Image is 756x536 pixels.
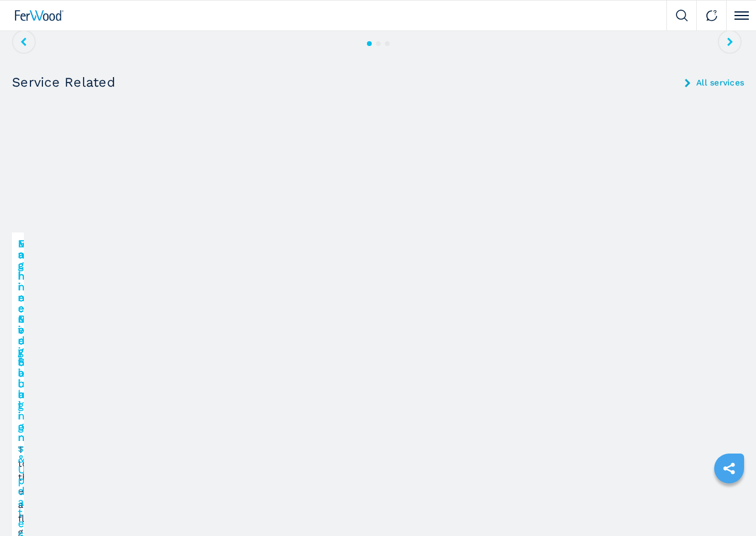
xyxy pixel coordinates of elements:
a: sharethis [714,454,744,483]
button: 2 [376,41,381,46]
iframe: Chat [705,482,747,527]
img: Search [676,10,688,22]
button: 3 [385,41,390,46]
button: 1 [367,41,372,46]
img: Ferwood [15,10,64,21]
a: All services [696,78,744,87]
img: Contact us [706,10,718,22]
button: Click to toggle menu [726,1,756,30]
h3: Service Related [12,76,115,89]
